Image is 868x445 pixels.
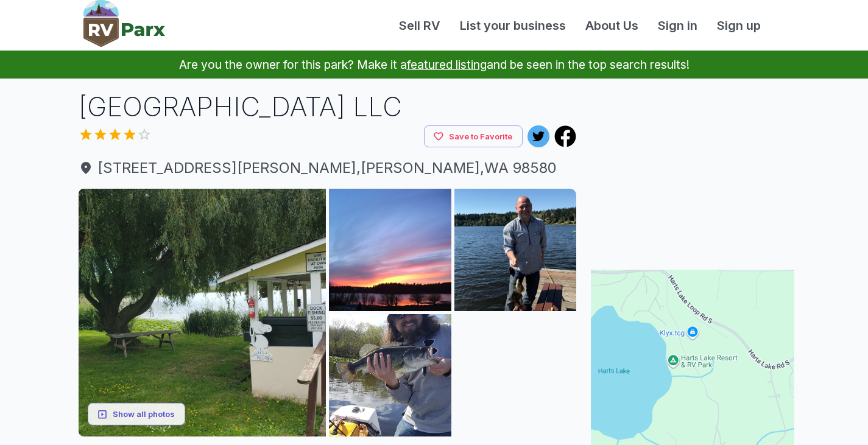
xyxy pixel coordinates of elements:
button: Save to Favorite [424,125,523,148]
img: AAcXr8pWtqcL9xF7O7ZGg36n7eQu2J0bF1KnnQGjWoZB5oMqx2Xed2HJejuXkQ7WLotjqqG0fSKHOUbxrt_D7LwTq2OmJlQlL... [79,189,326,436]
a: Sign up [707,16,771,35]
img: AAcXr8o5MDRw5NBBNdDR8d5vxIYPb07kYL_aI-ykVCGjfWbsRaLofxroKWlUk--hAnXFNe3fni5EeASD7tdITsBS7e4_57o3W... [454,189,577,311]
span: [STREET_ADDRESS][PERSON_NAME] , [PERSON_NAME] , WA 98580 [79,157,577,179]
a: Sell RV [389,16,450,35]
h1: [GEOGRAPHIC_DATA] LLC [79,88,577,125]
img: AAcXr8pSOdqyA1swTeFFiAZGqldI5x2N-PiVbfNHGbwpbdouqZfQeRSqw9TWBp4yMcIUVqI8x7-jsKATpnZbqImm499O6zF48... [329,189,451,311]
a: List your business [450,16,576,35]
a: featured listing [407,57,487,72]
button: Show all photos [88,403,185,426]
img: AAcXr8pdEbvxIWXSGqOZxmabEDBr-2LkFhhqhsjHxqcrKFsBoTycuKBqUe4fpDszRXOvTqqf-4by4p_csZmJ5uqTDJezm0hG3... [454,314,577,436]
iframe: Advertisement [591,88,794,240]
a: [STREET_ADDRESS][PERSON_NAME],[PERSON_NAME],WA 98580 [79,157,577,179]
p: Are you the owner for this park? Make it a and be seen in the top search results! [15,51,853,79]
img: AAcXr8oZRD3kcrPPZCdB2LDlMosFIJS5aPTM5X23qslNBZ1kzL1S0D1sRhFGTvjG_NaOsOyNClBcXFefExHPsXI6f64y2JOft... [329,314,451,436]
a: About Us [576,16,648,35]
a: Sign in [648,16,707,35]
